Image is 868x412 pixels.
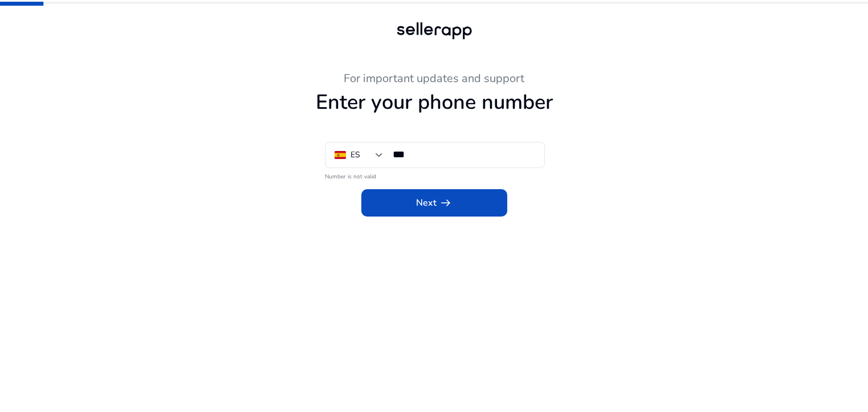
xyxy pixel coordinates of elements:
h3: For important updates and support [121,72,748,85]
h1: Enter your phone number [121,90,748,115]
mat-error: Number is not valid [325,169,544,181]
button: Nextarrow_right_alt [361,189,507,217]
div: ES [351,149,360,161]
span: Next [416,196,453,210]
span: arrow_right_alt [439,196,453,210]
